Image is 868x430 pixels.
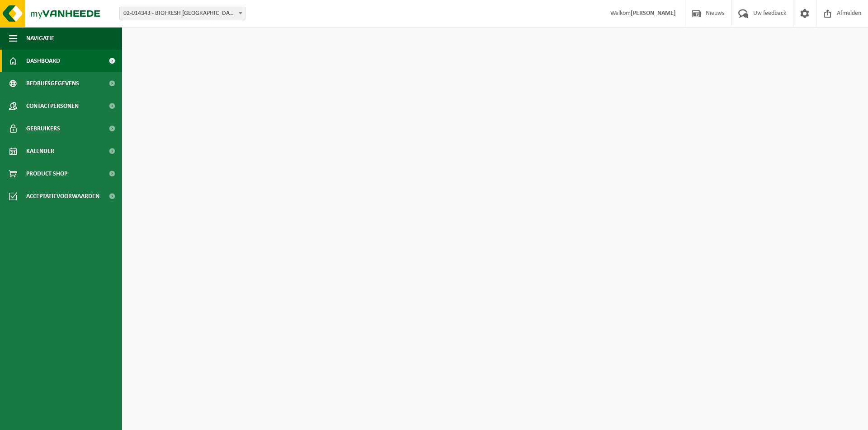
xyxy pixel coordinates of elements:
[26,162,67,185] span: Product Shop
[26,117,60,140] span: Gebruikers
[119,7,245,20] span: 02-014343 - BIOFRESH BELGIUM - GAVERE
[26,95,79,117] span: Contactpersonen
[26,140,54,162] span: Kalender
[26,185,99,208] span: Acceptatievoorwaarden
[26,27,54,50] span: Navigatie
[26,72,79,95] span: Bedrijfsgegevens
[26,50,60,72] span: Dashboard
[120,7,245,20] span: 02-014343 - BIOFRESH BELGIUM - GAVERE
[631,10,676,17] strong: [PERSON_NAME]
